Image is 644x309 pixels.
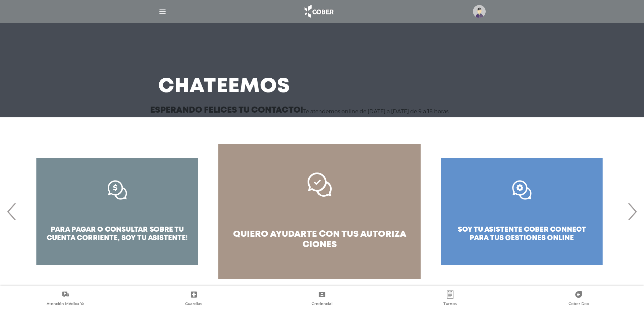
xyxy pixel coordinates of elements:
[303,230,406,249] span: autoriza ciones
[5,193,18,230] span: Previous
[47,301,85,307] span: Atención Médica Ya
[258,291,386,308] a: Credencial
[158,7,167,16] img: Cober_menu-lines-white.svg
[1,291,129,308] a: Atención Médica Ya
[185,301,202,307] span: Guardias
[569,301,589,307] span: Cober Doc
[303,108,449,115] p: Te atendemos online de [DATE] a [DATE] de 9 a 18 horas.
[129,291,258,308] a: Guardias
[515,291,643,308] a: Cober Doc
[158,78,290,95] h3: Chateemos
[473,5,486,18] img: profile-placeholder.svg
[443,301,457,307] span: Turnos
[312,301,332,307] span: Credencial
[150,106,303,115] h3: Esperando felices tu contacto!
[233,230,359,238] span: quiero ayudarte con tus
[301,3,336,20] img: logo_cober_home-white.png
[626,193,639,230] span: Next
[218,144,421,279] a: quiero ayudarte con tus autoriza ciones
[386,291,514,308] a: Turnos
